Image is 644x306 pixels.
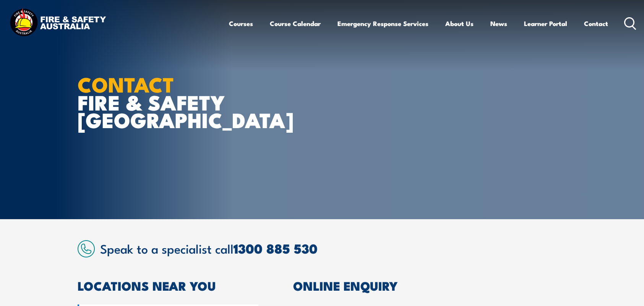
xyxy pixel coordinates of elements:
[229,13,253,34] a: Courses
[584,13,608,34] a: Contact
[78,75,266,129] h1: FIRE & SAFETY [GEOGRAPHIC_DATA]
[270,13,321,34] a: Course Calendar
[78,68,174,99] strong: CONTACT
[524,13,567,34] a: Learner Portal
[234,238,318,258] a: 1300 885 530
[100,241,567,255] h2: Speak to a specialist call
[490,13,507,34] a: News
[337,13,428,34] a: Emergency Response Services
[293,280,567,291] h2: ONLINE ENQUIRY
[445,13,474,34] a: About Us
[78,280,259,291] h2: LOCATIONS NEAR YOU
